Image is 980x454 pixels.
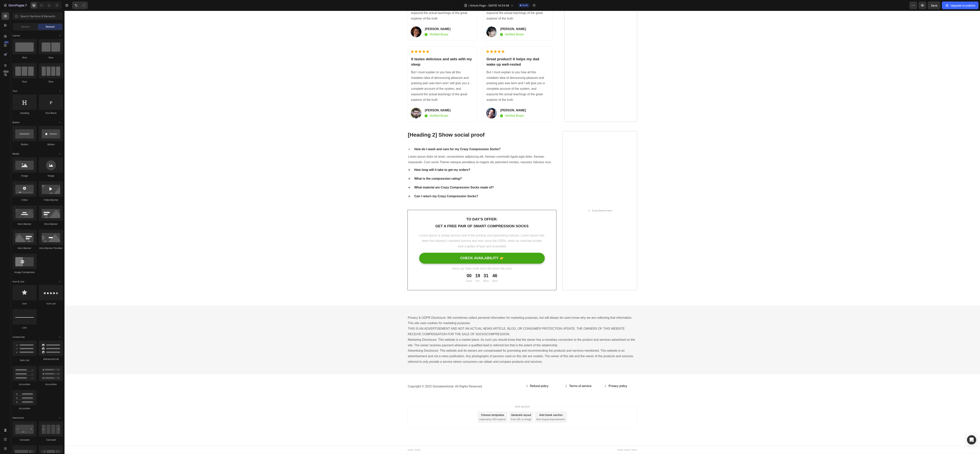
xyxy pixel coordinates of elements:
[12,335,25,339] span: Content list
[46,25,55,29] span: Element
[928,2,940,9] button: Save
[21,25,29,29] span: Section
[544,373,563,378] div: Privacy policy
[39,302,63,305] div: Icon List
[468,3,469,7] span: /
[419,262,424,268] div: 31
[39,246,63,250] div: Hero Banner Parallax
[349,156,406,162] div: How long will it take to get my orders?
[65,11,980,454] iframe: Design area
[343,304,572,354] p: Privacy & GDPR Disclosure: We sometimes collect personal information for marketing purposes, but ...
[39,143,63,146] div: Button
[39,198,63,202] div: Video Banner
[415,407,441,410] span: inspired by CRO experts
[967,435,976,444] div: Open Intercom Messenger
[440,103,460,107] p: Verified Buyer
[12,89,17,93] span: Text
[360,22,363,25] img: Alt Image
[355,222,480,239] p: Lorem Ipsum is simply dummy text of the printing and typesetting industry. Lorem Ipsum has been t...
[435,104,439,107] img: Alt Image
[12,246,37,250] div: Hero Banner
[39,174,63,178] div: Image
[12,359,37,362] div: Item List
[57,119,63,126] span: Toggle open
[411,268,416,273] p: Hrs
[12,121,20,124] span: Button
[343,373,454,379] p: Copyright © 2023 Gemadvertorial. All Rights Reserved.
[365,21,384,26] p: Verified Buyer
[12,12,63,20] input: Search Sections & Elements
[25,3,27,8] p: 7
[346,16,357,27] img: Alt Image
[419,268,424,273] p: Mins
[360,16,386,21] p: [PERSON_NAME]
[347,46,409,57] p: It tastes delicious and aids with my sleep
[440,21,460,26] p: Verified Buyer
[945,3,975,7] div: Upgrade to publish
[12,111,37,115] div: Heading
[12,34,20,37] span: Layout
[12,280,24,283] span: Icon & Line
[461,373,484,378] button: Refund policy
[12,302,37,305] div: Icon
[343,121,492,128] p: [Heading 2] Show social proof
[57,415,63,421] span: Toggle open
[12,80,37,83] div: Row
[472,407,500,410] span: then drag & drop elements
[349,165,398,171] div: What is the compression rating?
[435,22,439,25] img: Alt Image
[12,174,37,178] div: Image
[422,46,484,57] p: Great product! It helps my dad wake up well-rested
[422,59,484,92] p: But I must explain to you how all this mistaken idea of denouncing pleasure and praising pain was...
[12,383,37,386] div: Accordion
[12,407,37,410] div: Accordion
[57,151,63,157] span: Toggle open
[39,438,63,442] div: Carousel
[349,136,437,141] div: How do I wash and care for my Crazy Compression Socks?
[12,56,37,59] div: Row
[505,373,527,378] div: Terms of service
[2,2,29,9] button: 7
[57,88,63,94] span: Toggle open
[344,143,492,154] p: Lorem ipsum dolor sit amet, consectetuer adipiscing elit. Aenean commodo ligula eget dolor. Aenea...
[12,326,37,329] div: Line
[422,16,432,27] img: Alt Image
[355,255,480,261] p: Hurry up! Sale ends once the timer hits zero
[57,279,63,285] span: Toggle open
[355,213,480,218] p: Get a free pair of smart compression socks
[411,262,416,268] div: 19
[539,373,563,378] button: Privacy policy
[522,4,528,7] span: Draft
[39,80,63,83] div: Row
[12,143,37,146] div: Button
[396,245,434,250] div: CHECK AVAILABILITY
[436,16,461,21] p: [PERSON_NAME]
[57,334,63,340] span: Toggle open
[402,262,408,268] div: 00
[422,97,432,108] img: Alt Image
[57,33,63,39] span: Toggle open
[355,206,480,211] p: To day’s offer:
[349,174,430,180] div: What material are Crazy Compression Socks made of?
[12,222,37,226] div: Hero Banner
[416,402,440,406] div: Choose templates
[72,2,88,9] div: Undo/Redo
[12,438,37,442] div: Carousel
[39,111,63,115] div: Text Block
[355,242,480,253] button: CHECK AVAILABILITY
[528,198,548,201] div: Drop element here
[449,394,467,398] span: Add section
[12,416,24,420] span: Interactive
[12,152,19,156] span: Media
[3,70,9,73] div: Beta
[402,268,408,273] p: Days
[346,97,357,108] img: Alt Image
[446,407,467,410] span: from URL or image
[12,271,37,274] div: Image Comparison
[39,357,63,361] div: Advanced List
[360,104,363,107] img: Alt Image
[500,373,527,378] button: Terms of service
[4,41,9,44] div: 450
[349,183,414,188] div: Can I return my Crazy Compression Socks?
[39,56,63,59] div: Row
